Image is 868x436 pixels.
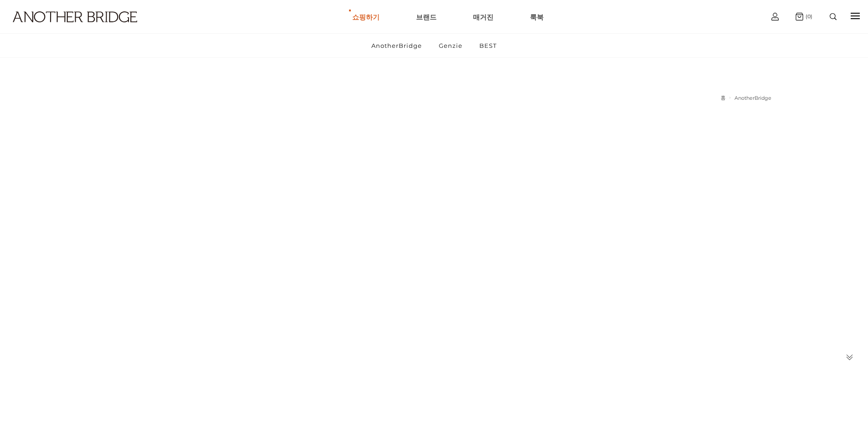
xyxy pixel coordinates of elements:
a: 쇼핑하기 [352,0,380,33]
a: 룩북 [530,0,544,33]
img: cart [796,13,803,21]
a: logo [5,11,135,45]
img: logo [13,11,137,22]
a: AnotherBridge [364,34,430,57]
img: search [830,13,837,20]
a: (0) [796,13,812,21]
a: 홈 [721,95,725,101]
span: (0) [803,13,812,20]
a: AnotherBridge [734,95,771,101]
img: cart [771,13,779,21]
a: Genzie [431,34,470,57]
a: BEST [472,34,504,57]
a: 매거진 [473,0,493,33]
a: 브랜드 [416,0,437,33]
